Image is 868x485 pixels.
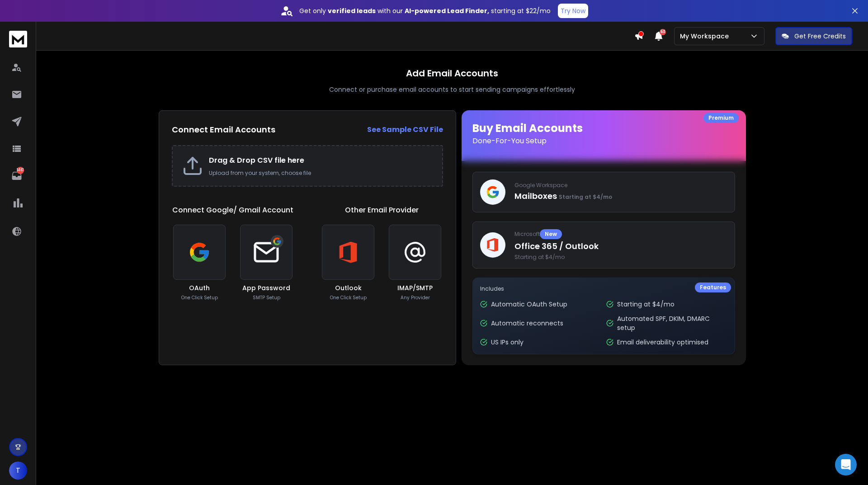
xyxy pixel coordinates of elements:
p: Automatic reconnects [491,319,563,328]
p: Get Free Credits [794,32,846,41]
h1: Buy Email Accounts [472,121,735,146]
h3: App Password [242,283,290,292]
h1: Connect Google/ Gmail Account [172,205,293,216]
div: Open Intercom Messenger [835,454,857,476]
div: Premium [703,113,739,123]
p: Automated SPF, DKIM, DMARC setup [617,314,727,332]
p: Starting at $4/mo [617,300,675,309]
h3: Outlook [335,283,362,292]
button: T [9,461,27,480]
p: Any Provider [401,294,430,301]
span: Starting at $4/mo [559,193,612,201]
p: One Click Setup [330,294,367,301]
p: Connect or purchase email accounts to start sending campaigns effortlessly [329,85,575,94]
img: logo [9,31,27,47]
p: Office 365 / Outlook [514,240,727,253]
a: 1461 [8,167,26,185]
span: 50 [660,29,666,35]
div: New [540,229,562,239]
h1: Other Email Provider [345,205,419,216]
h2: Drag & Drop CSV file here [209,155,433,166]
p: Email deliverability optimised [617,338,708,347]
a: See Sample CSV File [367,124,443,135]
h3: IMAP/SMTP [397,283,433,292]
h2: Connect Email Accounts [172,123,275,136]
p: Upload from your system, choose file [209,170,433,177]
strong: AI-powered Lead Finder, [405,6,489,15]
h1: Add Email Accounts [406,67,498,80]
p: Mailboxes [514,190,727,202]
p: SMTP Setup [253,294,280,301]
p: Microsoft [514,229,727,239]
p: Automatic OAuth Setup [491,300,567,309]
button: Try Now [558,4,588,18]
p: Includes [480,285,727,292]
p: Get only with our starting at $22/mo [299,6,551,15]
div: Features [695,283,731,292]
p: My Workspace [680,32,732,41]
p: Try Now [561,6,585,15]
p: 1461 [17,167,24,174]
p: Done-For-You Setup [472,136,735,146]
strong: verified leads [328,6,376,15]
h3: OAuth [189,283,210,292]
p: US IPs only [491,338,524,347]
p: One Click Setup [181,294,218,301]
span: Starting at $4/mo [514,254,727,261]
button: Get Free Credits [775,27,852,45]
p: Google Workspace [514,182,727,189]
